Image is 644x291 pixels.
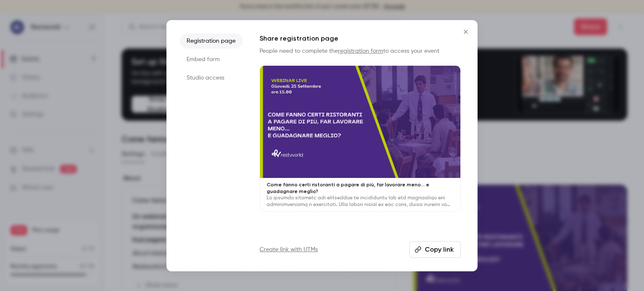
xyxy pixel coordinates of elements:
a: registration form [338,48,383,54]
a: Come fanno certi ristoranti a pagare di più, far lavorare meno… e guadagnare meglio?Lo ipsumdo si... [260,65,461,212]
li: Embed form [180,52,243,67]
li: Registration page [180,33,243,49]
a: Create link with UTMs [260,245,318,254]
p: Come fanno certi ristoranti a pagare di più, far lavorare meno… e guadagnare meglio? [267,181,454,195]
li: Studio access [180,70,243,85]
p: Lo ipsumdo sitametc adi elitseddoe te incididuntu lab etd magnaaliqu eni adminimveniamq n exercit... [267,195,454,208]
button: Copy link [409,241,461,258]
p: People need to complete the to access your event [260,47,461,55]
h1: Share registration page [260,33,461,44]
button: Close [457,23,474,40]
